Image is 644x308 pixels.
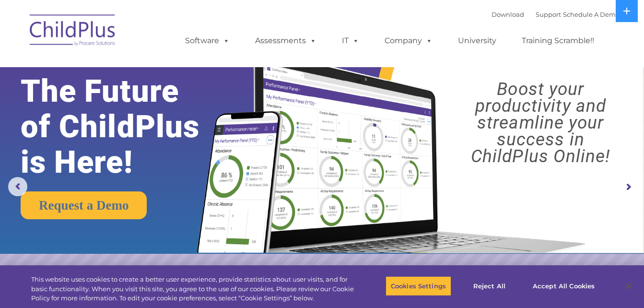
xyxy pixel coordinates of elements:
[31,275,354,303] div: This website uses cookies to create a better user experience, provide statistics about user visit...
[375,31,442,50] a: Company
[386,276,451,296] button: Cookies Settings
[21,191,147,219] a: Request a Demo
[133,103,174,110] span: Phone number
[512,31,604,50] a: Training Scramble!!
[445,81,636,165] rs-layer: Boost your productivity and streamline your success in ChildPlus Online!
[492,11,620,18] font: |
[563,11,620,18] a: Schedule A Demo
[448,31,506,50] a: University
[492,11,524,18] a: Download
[527,276,600,296] button: Accept All Cookies
[25,8,121,56] img: ChildPlus by Procare Solutions
[246,31,326,50] a: Assessments
[618,275,639,296] button: Close
[21,73,226,180] rs-layer: The Future of ChildPlus is Here!
[133,63,163,71] span: Last name
[459,276,519,296] button: Reject All
[176,31,239,50] a: Software
[536,11,561,18] a: Support
[332,31,369,50] a: IT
